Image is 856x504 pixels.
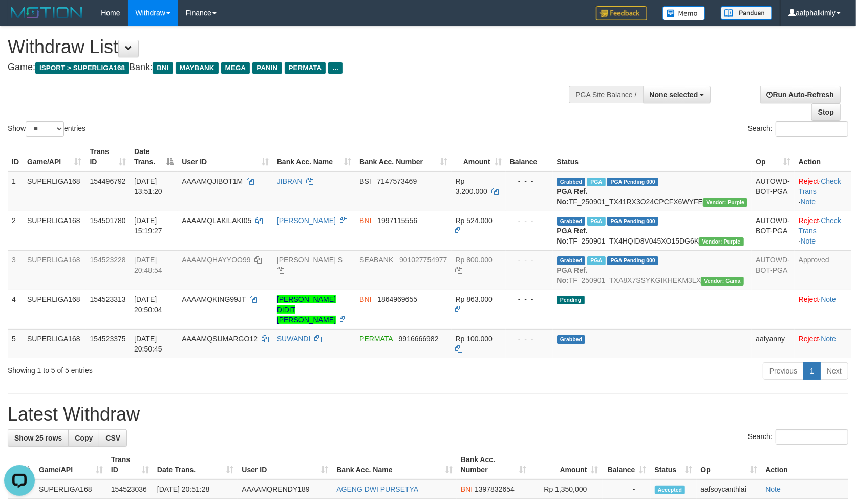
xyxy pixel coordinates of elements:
img: Feedback.jpg [596,6,647,20]
a: Reject [799,295,819,303]
td: SUPERLIGA168 [23,329,86,358]
td: aafyanny [752,329,795,358]
td: TF_250901_TX4HQID8V045XO15DG6K [553,211,752,250]
th: ID: activate to sort column descending [8,450,35,479]
span: AAAAMQHAYYOO99 [182,256,250,264]
th: Action [795,142,851,171]
span: Marked by aafsoumeymey [587,178,605,186]
span: PANIN [252,62,282,74]
a: CSV [99,429,127,447]
span: CSV [105,434,120,442]
span: Pending [557,296,585,304]
span: AAAAMQLAKILAKI05 [182,216,251,225]
td: SUPERLIGA168 [23,290,86,329]
span: PGA Pending [607,217,658,226]
th: Op: activate to sort column ascending [697,450,762,479]
span: 154523313 [90,295,126,303]
td: - [603,479,651,499]
span: Grabbed [557,178,586,186]
b: PGA Ref. No: [557,187,588,206]
select: Showentries [26,121,64,137]
th: Game/API: activate to sort column ascending [23,142,86,171]
td: 5 [8,329,23,358]
span: Copy 1397832654 to clipboard [475,485,515,493]
a: AGENG DWI PURSETYA [336,485,418,493]
button: None selected [643,86,711,103]
td: [DATE] 20:51:28 [153,479,238,499]
span: MAYBANK [176,62,219,74]
td: TF_250901_TXA8X7SSYKGIKHEKM3LX [553,250,752,290]
label: Search: [748,429,848,445]
span: Copy 1864969655 to clipboard [377,295,417,303]
a: Note [801,237,816,245]
td: TF_250901_TX41RX3O24CPCFX6WYFE [553,171,752,211]
div: - - - [510,176,549,186]
span: AAAAMQSUMARGO12 [182,335,258,343]
span: Vendor URL: https://trx4.1velocity.biz [699,237,743,246]
img: panduan.png [721,6,772,20]
td: SUPERLIGA168 [35,479,107,499]
span: BNI [461,485,473,493]
th: Date Trans.: activate to sort column descending [130,142,178,171]
th: User ID: activate to sort column ascending [178,142,273,171]
span: 154501780 [90,216,126,225]
th: Bank Acc. Number: activate to sort column ascending [457,450,530,479]
span: Rp 3.200.000 [456,177,487,195]
td: Approved [795,250,851,290]
span: AAAAMQJIBOT1M [182,177,243,185]
span: Accepted [655,486,686,494]
th: Trans ID: activate to sort column ascending [86,142,131,171]
span: 154523375 [90,335,126,343]
span: Grabbed [557,335,586,344]
a: Reject [799,216,819,225]
span: [DATE] 15:19:27 [134,216,162,235]
input: Search: [776,121,848,137]
div: - - - [510,255,549,265]
td: Rp 1,350,000 [530,479,603,499]
td: AUTOWD-BOT-PGA [752,250,795,290]
span: Rp 800.000 [456,256,493,264]
span: BNI [359,216,371,225]
th: Balance: activate to sort column ascending [603,450,651,479]
div: PGA Site Balance / [569,86,643,103]
span: 154523228 [90,256,126,264]
th: Status [553,142,752,171]
span: Rp 524.000 [456,216,493,225]
td: 4 [8,290,23,329]
a: SUWANDI [277,335,311,343]
a: Show 25 rows [8,429,69,447]
span: Grabbed [557,217,586,226]
span: [DATE] 13:51:20 [134,177,162,195]
th: Bank Acc. Number: activate to sort column ascending [355,142,451,171]
a: Check Trans [799,177,841,195]
span: PERMATA [359,335,393,343]
td: · · [795,211,851,250]
span: Copy 9916666982 to clipboard [399,335,439,343]
label: Show entries [8,121,85,137]
h1: Withdraw List [8,37,561,57]
div: - - - [510,334,549,344]
th: Date Trans.: activate to sort column ascending [153,450,238,479]
th: Op: activate to sort column ascending [752,142,795,171]
span: Copy 7147573469 to clipboard [377,177,417,185]
td: 154523036 [107,479,153,499]
th: Bank Acc. Name: activate to sort column ascending [332,450,457,479]
button: Open LiveChat chat widget [4,4,35,35]
a: Note [821,295,836,303]
span: PGA Pending [607,178,658,186]
span: Show 25 rows [14,434,62,442]
input: Search: [776,429,848,445]
th: Game/API: activate to sort column ascending [35,450,107,479]
span: SEABANK [359,256,393,264]
h1: Latest Withdraw [8,404,848,425]
a: Note [821,335,836,343]
span: MEGA [221,62,250,74]
span: Marked by aafsoycanthlai [587,256,605,265]
td: · [795,329,851,358]
th: Trans ID: activate to sort column ascending [107,450,153,479]
span: BNI [359,295,371,303]
a: Previous [763,362,804,380]
b: PGA Ref. No: [557,266,588,284]
th: Status: activate to sort column ascending [651,450,697,479]
th: Balance [506,142,553,171]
